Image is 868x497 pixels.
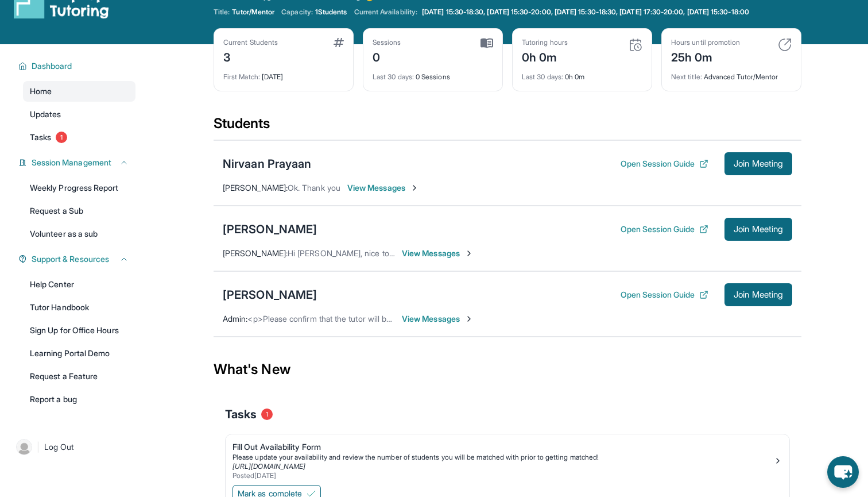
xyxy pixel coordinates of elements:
[32,157,111,168] span: Session Management
[621,224,708,235] button: Open Session Guide
[223,47,278,66] div: 3
[373,72,414,81] span: Last 30 days :
[724,218,792,241] button: Join Meeting
[223,183,288,192] span: [PERSON_NAME] :
[410,183,419,192] img: Chevron-Right
[464,249,474,258] img: Chevron-Right
[223,287,317,303] div: [PERSON_NAME]
[11,434,135,460] a: |Log Out
[214,114,801,140] div: Students
[225,406,257,422] span: Tasks
[232,441,773,453] div: Fill Out Availability Form
[621,158,708,169] button: Open Session Guide
[629,38,642,52] img: card
[23,104,135,125] a: Updates
[734,226,783,233] span: Join Meeting
[480,38,493,48] img: card
[671,47,740,66] div: 25h 0m
[23,320,135,341] a: Sign Up for Office Hours
[23,389,135,410] a: Report a bug
[23,224,135,244] a: Volunteer as a sub
[373,47,401,66] div: 0
[223,156,312,172] div: Nirvaan Prayaan
[30,132,51,143] span: Tasks
[734,291,783,298] span: Join Meeting
[315,7,347,17] span: 1 Students
[23,366,135,387] a: Request a Feature
[288,183,340,192] span: Ok. Thank you
[724,152,792,175] button: Join Meeting
[226,434,789,483] a: Fill Out Availability FormPlease update your availability and review the number of students you w...
[522,66,642,82] div: 0h 0m
[223,314,247,323] span: Admin :
[373,66,493,82] div: 0 Sessions
[281,7,313,17] span: Capacity:
[23,127,135,148] a: Tasks1
[23,274,135,295] a: Help Center
[23,178,135,198] a: Weekly Progress Report
[27,60,129,72] button: Dashboard
[223,66,344,82] div: [DATE]
[334,38,344,47] img: card
[420,7,751,17] a: [DATE] 15:30-18:30, [DATE] 15:30-20:00, [DATE] 15:30-18:30, [DATE] 17:30-20:00, [DATE] 15:30-18:00
[214,344,801,395] div: What's New
[261,409,273,420] span: 1
[23,297,135,318] a: Tutor Handbook
[223,248,288,258] span: [PERSON_NAME] :
[16,439,32,455] img: user-img
[347,182,419,194] span: View Messages
[23,201,135,221] a: Request a Sub
[23,81,135,102] a: Home
[27,253,129,265] button: Support & Resources
[827,456,859,488] button: chat-button
[223,38,278,47] div: Current Students
[30,86,52,97] span: Home
[232,7,274,17] span: Tutor/Mentor
[44,441,74,453] span: Log Out
[402,248,474,259] span: View Messages
[464,314,474,323] img: Chevron-Right
[734,160,783,167] span: Join Meeting
[671,66,792,82] div: Advanced Tutor/Mentor
[32,253,109,265] span: Support & Resources
[621,289,708,300] button: Open Session Guide
[522,38,568,47] div: Tutoring hours
[23,343,135,364] a: Learning Portal Demo
[422,7,749,17] span: [DATE] 15:30-18:30, [DATE] 15:30-20:00, [DATE] 15:30-18:30, [DATE] 17:30-20:00, [DATE] 15:30-18:00
[223,72,260,81] span: First Match :
[37,440,40,454] span: |
[354,7,417,17] span: Current Availability:
[522,72,563,81] span: Last 30 days :
[232,453,773,462] div: Please update your availability and review the number of students you will be matched with prior ...
[27,157,129,168] button: Session Management
[671,38,740,47] div: Hours until promotion
[671,72,702,81] span: Next title :
[32,60,72,72] span: Dashboard
[373,38,401,47] div: Sessions
[778,38,792,52] img: card
[214,7,230,17] span: Title:
[402,313,474,325] span: View Messages
[232,462,305,471] a: [URL][DOMAIN_NAME]
[724,283,792,306] button: Join Meeting
[247,314,662,323] span: <p>Please confirm that the tutor will be able to attend your first assigned meeting time before j...
[56,132,67,143] span: 1
[232,471,773,480] div: Posted [DATE]
[522,47,568,66] div: 0h 0m
[223,221,317,237] div: [PERSON_NAME]
[30,109,61,120] span: Updates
